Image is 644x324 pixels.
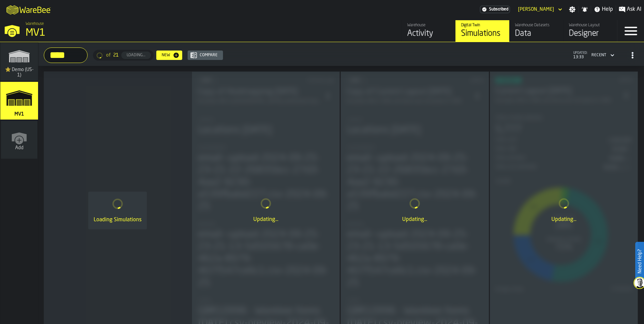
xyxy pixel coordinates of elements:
div: Loading... [124,53,148,58]
div: Updating... [346,216,483,224]
a: link-to-/wh/i/3ccf57d1-1e0c-4a81-a3bb-c2011c5f0d50/designer [563,20,617,42]
div: Activity [407,28,450,39]
a: link-to-/wh/i/3ccf57d1-1e0c-4a81-a3bb-c2011c5f0d50/simulations [0,82,38,121]
a: link-to-/wh/i/3ccf57d1-1e0c-4a81-a3bb-c2011c5f0d50/simulations [455,20,509,42]
div: Warehouse Layout [569,23,612,28]
div: ButtonLoadMore-Loading...-Prev-First-Last [90,50,156,61]
span: Subscribed [489,7,508,12]
div: New [159,53,173,58]
div: Updating... [197,216,334,224]
label: button-toggle-Notifications [579,6,591,13]
a: link-to-/wh/i/3ccf57d1-1e0c-4a81-a3bb-c2011c5f0d50/feed/ [401,20,455,42]
a: link-to-/wh/i/3ccf57d1-1e0c-4a81-a3bb-c2011c5f0d50/settings/billing [480,6,510,13]
div: Updating... [495,216,633,224]
button: button-New [156,51,182,60]
div: Designer [569,28,612,39]
div: Data [515,28,558,39]
div: Warehouse [407,23,450,28]
div: Digital Twin [461,23,504,28]
h2: button-Simulations [38,42,644,66]
span: Warehouse [26,22,44,26]
div: Compare [197,53,220,58]
span: ⭐ Demo (US-1) [3,67,35,78]
span: MV1 [13,111,25,117]
span: 13:33 [573,55,587,60]
div: DropdownMenuValue-4 [591,53,606,58]
label: button-toggle-Settings [566,6,578,13]
div: Simulations [461,28,504,39]
span: updated: [573,51,587,55]
a: link-to-/wh/i/103622fe-4b04-4da1-b95f-2619b9c959cc/simulations [0,43,38,82]
span: Add [15,145,24,151]
span: Help [602,5,613,13]
div: Loading Simulations [94,216,141,224]
a: link-to-/wh/new [1,121,37,160]
button: button-Loading... [121,52,151,59]
label: Need Help? [636,242,643,280]
div: DropdownMenuValue-4 [589,51,616,59]
a: link-to-/wh/i/3ccf57d1-1e0c-4a81-a3bb-c2011c5f0d50/data [509,20,563,42]
span: 21 [113,53,119,58]
div: Menu Subscription [480,6,510,13]
button: button-Compare [188,51,223,60]
div: DropdownMenuValue-Jules McBlain [518,7,554,12]
label: button-toggle-Menu [617,20,644,42]
span: Ask AI [627,5,641,13]
span: of [106,53,110,58]
div: MV1 [26,27,207,39]
label: button-toggle-Help [591,5,616,13]
label: button-toggle-Ask AI [616,5,644,13]
div: DropdownMenuValue-Jules McBlain [515,5,563,13]
div: Warehouse Datasets [515,23,558,28]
